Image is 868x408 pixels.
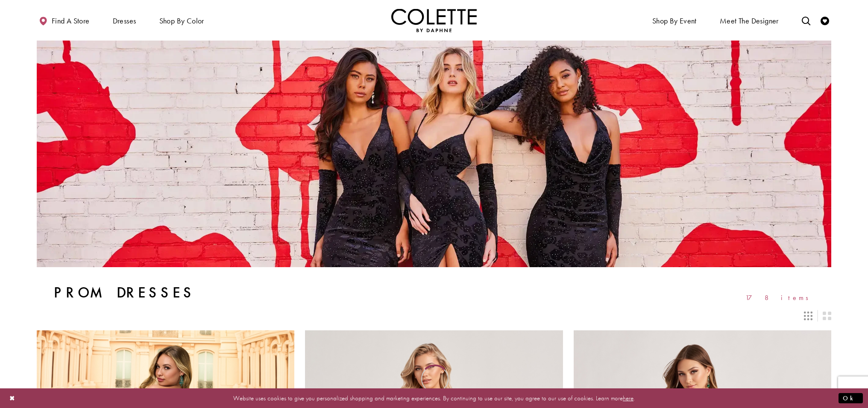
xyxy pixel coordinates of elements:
span: Switch layout to 2 columns [823,312,831,320]
span: 178 items [745,294,814,301]
p: Website uses cookies to give you personalized shopping and marketing experiences. By continuing t... [62,392,806,404]
button: Submit Dialog [839,393,863,403]
h1: Prom Dresses [54,284,195,301]
span: Shop By Event [652,17,697,25]
button: Close Dialog [5,391,20,405]
span: Meet the designer [720,17,779,25]
a: here [623,393,633,402]
span: Shop By Event [650,9,699,32]
span: Switch layout to 3 columns [804,312,812,320]
a: Find a store [37,9,91,32]
a: Toggle search [800,9,812,32]
a: Visit Home Page [391,9,477,32]
span: Find a store [52,17,90,25]
span: Shop by color [157,9,206,32]
span: Dresses [113,17,136,25]
img: Colette by Daphne [391,9,477,32]
span: Shop by color [159,17,204,25]
span: Dresses [111,9,138,32]
div: Layout Controls [32,306,836,325]
a: Check Wishlist [818,9,831,32]
a: Meet the designer [718,9,781,32]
